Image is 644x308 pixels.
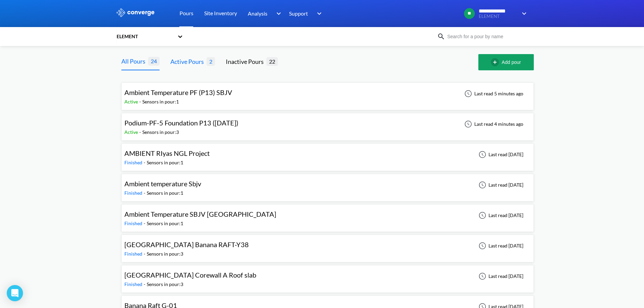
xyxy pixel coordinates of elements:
img: downArrow.svg [313,9,324,18]
span: Finished [124,160,144,165]
a: AMBIENT RIyas NGL ProjectFinished-Sensors in pour:1Last read [DATE] [121,151,534,157]
span: - [144,251,147,257]
img: add-circle-outline.svg [491,58,502,66]
div: All Pours [121,56,148,66]
span: - [139,99,142,104]
a: Ambient Temperature PF (P13) SBJVActive-Sensors in pour:1Last read 5 minutes ago [121,90,534,96]
div: Last read [DATE] [475,272,525,280]
div: Open Intercom Messenger [7,285,23,301]
a: [GEOGRAPHIC_DATA] Banana RAFT-Y38Finished-Sensors in pour:3Last read [DATE] [121,242,534,248]
span: 2 [207,57,215,66]
div: Sensors in pour: 3 [147,281,183,288]
img: downArrow.svg [518,9,528,18]
div: Last read [DATE] [475,181,525,189]
div: Last read 4 minutes ago [461,120,525,128]
img: icon-search.svg [437,32,445,41]
span: Finished [124,251,144,257]
span: - [144,160,147,165]
div: Last read [DATE] [475,211,525,219]
span: - [139,129,142,135]
img: logo_ewhite.svg [116,8,155,17]
span: Finished [124,220,144,226]
span: Ambient temperature Sbjv [124,180,201,188]
div: Last read 5 minutes ago [461,90,525,98]
span: - [144,281,147,287]
span: Finished [124,281,144,287]
span: Ambient Temperature PF (P13) SBJV [124,88,232,96]
div: Active Pours [170,57,207,66]
input: Search for a pour by name [445,33,527,40]
span: Finished [124,190,144,196]
span: - [144,220,147,226]
div: Sensors in pour: 1 [147,189,183,197]
div: Sensors in pour: 1 [142,98,179,105]
span: Podium-PF-5 Foundation P13 ([DATE]) [124,119,238,127]
div: Last read [DATE] [475,242,525,250]
div: Sensors in pour: 1 [147,159,183,166]
span: Support [289,9,308,18]
span: Active [124,99,139,104]
div: ELEMENT [116,33,174,40]
span: 24 [148,57,160,65]
a: Ambient temperature SbjvFinished-Sensors in pour:1Last read [DATE] [121,182,534,187]
a: Ambient Temperature SBJV [GEOGRAPHIC_DATA]Finished-Sensors in pour:1Last read [DATE] [121,212,534,218]
a: Podium-PF-5 Foundation P13 ([DATE])Active-Sensors in pour:3Last read 4 minutes ago [121,121,534,126]
button: Add pour [478,54,534,70]
span: 22 [266,57,278,66]
span: Ambient Temperature SBJV [GEOGRAPHIC_DATA] [124,210,276,218]
div: Last read [DATE] [475,150,525,159]
span: ELEMENT [479,14,518,19]
a: [GEOGRAPHIC_DATA] Corewall A Roof slabFinished-Sensors in pour:3Last read [DATE] [121,273,534,279]
span: [GEOGRAPHIC_DATA] Banana RAFT-Y38 [124,240,249,248]
span: AMBIENT RIyas NGL Project [124,149,210,157]
div: Sensors in pour: 1 [147,220,183,227]
span: Analysis [248,9,267,18]
div: Sensors in pour: 3 [142,128,179,136]
span: - [144,190,147,196]
img: downArrow.svg [272,9,283,18]
div: Inactive Pours [226,57,266,66]
span: Active [124,129,139,135]
span: [GEOGRAPHIC_DATA] Corewall A Roof slab [124,271,256,279]
div: Sensors in pour: 3 [147,250,183,258]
